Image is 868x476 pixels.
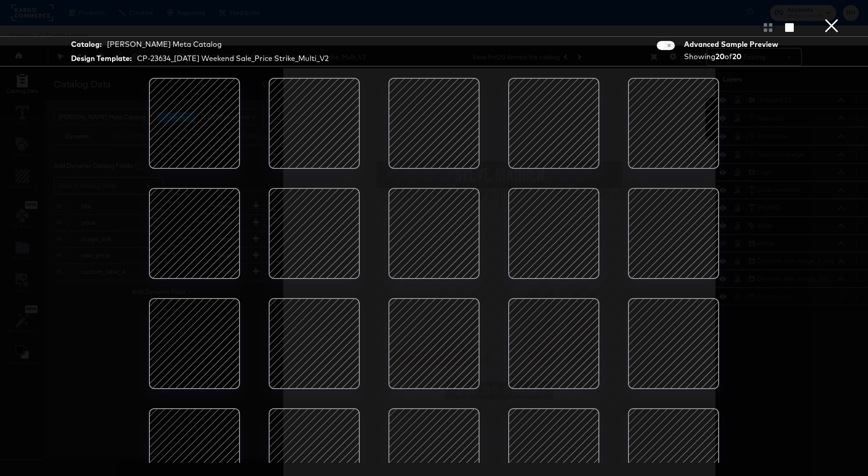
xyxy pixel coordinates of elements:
[732,52,741,61] strong: 20
[71,39,102,50] strong: Catalog:
[107,39,222,50] div: [PERSON_NAME] Meta Catalog
[684,39,781,50] div: Advanced Sample Preview
[684,51,781,62] div: Showing of
[71,53,132,64] strong: Design Template:
[137,53,329,64] div: CP-23634_[DATE] Weekend Sale_Price Strike_Multi_V2
[715,52,725,61] strong: 20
